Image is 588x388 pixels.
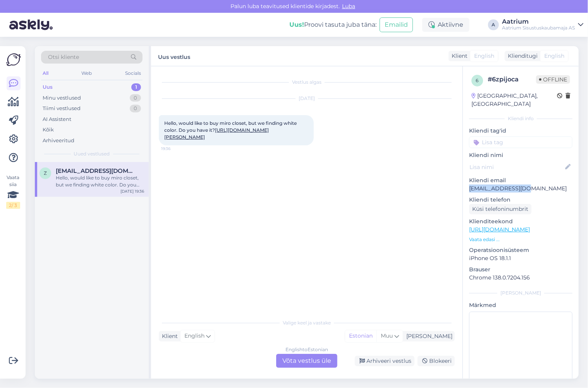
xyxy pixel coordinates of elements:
div: Socials [124,68,143,78]
div: Estonian [345,330,377,342]
div: Proovi tasuta juba täna: [289,20,377,29]
div: All [41,68,50,78]
span: 19:36 [161,146,190,152]
span: Muu [381,332,393,339]
div: Minu vestlused [43,94,81,102]
div: A [488,19,499,30]
img: Askly Logo [6,52,21,67]
div: Valige keel ja vastake [159,319,455,326]
b: Uus! [289,21,304,28]
label: Uus vestlus [158,51,190,61]
div: Aatrium Sisustuskaubamaja AS [502,25,575,31]
p: Märkmed [469,301,573,309]
input: Lisa tag [469,136,573,148]
div: AI Assistent [43,116,71,123]
span: Uued vestlused [74,150,110,157]
div: Web [80,68,94,78]
div: Arhiveeritud [43,137,74,145]
a: AatriumAatrium Sisustuskaubamaja AS [502,19,583,31]
button: Emailid [380,17,413,32]
div: Klient [159,332,178,340]
p: Chrome 138.0.7204.156 [469,274,573,282]
div: [DATE] [159,95,455,102]
div: Blokeeri [418,356,455,366]
div: Klienditugi [505,52,538,60]
div: [PERSON_NAME] [469,290,573,297]
p: Brauser [469,266,573,274]
p: iPhone OS 18.1.1 [469,254,573,262]
div: 0 [130,105,141,112]
div: 0 [130,94,141,102]
a: [URL][DOMAIN_NAME][PERSON_NAME] [164,127,269,140]
div: English to Estonian [285,346,328,353]
div: Võta vestlus üle [276,354,337,368]
p: Kliendi nimi [469,151,573,159]
p: Kliendi email [469,176,573,185]
div: 1 [131,83,141,91]
a: [URL][DOMAIN_NAME] [469,226,530,233]
div: Uus [43,83,53,91]
div: Aatrium [502,19,575,25]
div: Klient [449,52,468,60]
div: Küsi telefoninumbrit [469,204,531,214]
span: 6 [476,78,479,83]
p: Operatsioonisüsteem [469,246,573,254]
div: Vestlus algas [159,79,455,86]
div: Vaata siia [6,174,20,209]
p: Kliendi tag'id [469,127,573,135]
span: English [184,332,205,340]
p: Vaata edasi ... [469,236,573,243]
div: Kõik [43,126,54,134]
div: Tiimi vestlused [43,105,81,112]
div: Hello, would like to buy miro closet, but we finding white color. Do you have it?[URL][DOMAIN_NAM... [56,174,144,188]
p: Kliendi telefon [469,196,573,204]
p: [EMAIL_ADDRESS][DOMAIN_NAME] [469,185,573,193]
span: English [474,52,494,60]
span: English [544,52,564,60]
div: [GEOGRAPHIC_DATA], [GEOGRAPHIC_DATA] [471,92,557,108]
div: Aktiivne [422,18,469,32]
div: Arhiveeri vestlus [355,356,414,366]
input: Lisa nimi [469,163,564,171]
span: Luba [340,3,358,10]
div: 2 / 3 [6,202,20,209]
span: Offline [536,75,570,84]
div: [DATE] 19:36 [120,188,144,194]
p: Klienditeekond [469,217,573,226]
div: # 6zpijoca [488,75,536,84]
span: zholudzn@gmail.com [56,167,136,174]
div: Kliendi info [469,115,573,122]
div: [PERSON_NAME] [403,332,452,340]
span: z [44,170,47,176]
span: Hello, would like to buy miro closet, but we finding white color. Do you have it? [164,120,298,140]
span: Otsi kliente [48,53,79,61]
